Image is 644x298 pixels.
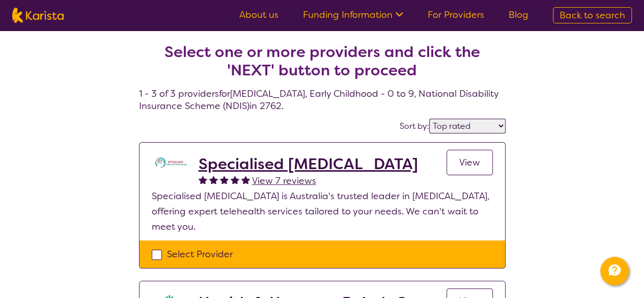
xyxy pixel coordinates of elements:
label: Sort by: [400,121,429,131]
span: Back to search [559,9,625,21]
a: View 7 reviews [252,173,316,188]
h2: Select one or more providers and click the 'NEXT' button to proceed [151,43,493,79]
img: fullstar [209,175,218,184]
a: Funding Information [303,9,403,21]
a: Specialised [MEDICAL_DATA] [199,155,418,173]
img: fullstar [220,175,229,184]
img: Karista logo [12,8,64,23]
button: Channel Menu [600,257,629,285]
span: View [459,156,480,169]
img: tc7lufxpovpqcirzzyzq.png [152,155,192,170]
a: Blog [509,9,528,21]
p: Specialised [MEDICAL_DATA] is Australia's trusted leader in [MEDICAL_DATA], offering expert teleh... [152,188,493,234]
img: fullstar [199,175,207,184]
a: For Providers [428,9,484,21]
img: fullstar [241,175,250,184]
h4: 1 - 3 of 3 providers for [MEDICAL_DATA] , Early Childhood - 0 to 9 , National Disability Insuranc... [139,18,506,112]
a: Back to search [553,7,632,23]
a: About us [239,9,278,21]
img: fullstar [231,175,239,184]
a: View [446,150,493,175]
span: View 7 reviews [252,175,316,187]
